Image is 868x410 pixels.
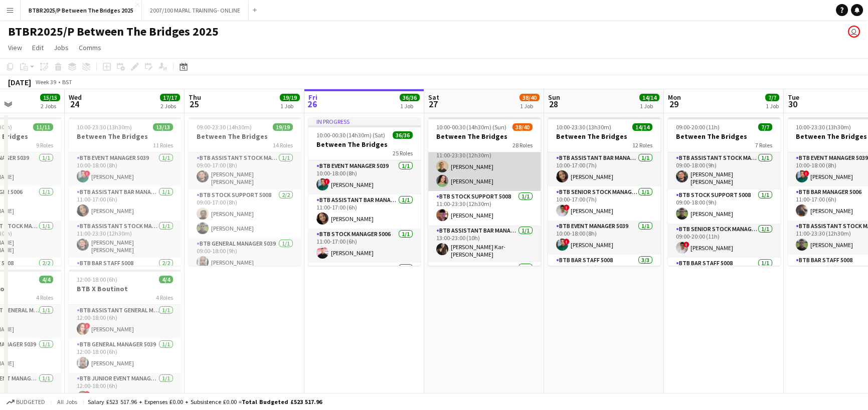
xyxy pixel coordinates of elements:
[84,170,90,176] span: !
[69,93,82,102] span: Wed
[632,141,652,149] span: 12 Roles
[512,123,533,131] span: 38/40
[400,102,419,110] div: 1 Job
[5,396,47,407] button: Budgeted
[69,186,181,221] app-card-role: BTB Assistant Bar Manager 50061/111:00-17:00 (6h)[PERSON_NAME]
[69,117,181,266] app-job-card: 10:00-23:30 (13h30m)13/13Between The Bridges11 RolesBTB Event Manager 50391/110:00-18:00 (8h)![PE...
[189,189,301,238] app-card-role: BTB Stock support 50082/209:00-17:00 (8h)[PERSON_NAME][PERSON_NAME]
[4,41,26,54] a: View
[666,98,681,110] span: 29
[668,117,780,266] app-job-card: 09:00-20:00 (11h)7/7Between The Bridges7 RolesBTB Assistant Stock Manager 50061/109:00-18:00 (9h)...
[54,43,69,52] span: Jobs
[308,140,421,149] h3: Between The Bridges
[69,258,181,306] app-card-role: BTB Bar Staff 50082/2
[308,117,421,266] app-job-card: In progress10:00-00:30 (14h30m) (Sat)36/36Between The Bridges25 RolesBTB Event Manager 50391/110:...
[67,98,82,110] span: 24
[28,41,48,54] a: Edit
[316,131,385,139] span: 10:00-00:30 (14h30m) (Sat)
[62,78,72,86] div: BST
[427,98,439,110] span: 27
[55,398,79,405] span: All jobs
[308,194,421,229] app-card-role: BTB Assistant Bar Manager 50061/111:00-17:00 (6h)[PERSON_NAME]
[156,294,173,301] span: 4 Roles
[308,229,421,263] app-card-role: BTB Stock Manager 50061/111:00-17:00 (6h)[PERSON_NAME]
[668,258,780,292] app-card-role: BTB Bar Staff 50081/1
[308,160,421,194] app-card-role: BTB Event Manager 50391/110:00-18:00 (8h)![PERSON_NAME]
[32,43,44,52] span: Edit
[280,102,299,110] div: 1 Job
[788,93,799,102] span: Tue
[142,1,249,20] button: 2007/100 MAPAL TRAINING- ONLINE
[564,204,570,211] span: !
[766,102,779,110] div: 1 Job
[69,305,181,339] app-card-role: BTB Assistant General Manager 50061/112:00-18:00 (6h)![PERSON_NAME]
[428,191,541,225] app-card-role: BTB Stock support 50081/111:00-23:30 (12h30m)[PERSON_NAME]
[564,239,570,245] span: !
[755,141,772,149] span: 7 Roles
[189,238,301,272] app-card-role: BTB General Manager 50391/109:00-18:00 (9h)[PERSON_NAME]
[308,263,421,297] app-card-role: BTB Bar Staff 50081/1
[632,123,652,131] span: 14/14
[547,98,560,110] span: 28
[77,276,117,283] span: 12:00-18:00 (6h)
[519,94,540,101] span: 38/40
[428,132,541,141] h3: Between The Bridges
[69,152,181,186] app-card-role: BTB Event Manager 50391/110:00-18:00 (8h)![PERSON_NAME]
[39,276,53,283] span: 4/4
[242,398,322,405] span: Total Budgeted £523 517.96
[668,189,780,224] app-card-role: BTB Stock support 50081/109:00-18:00 (9h)[PERSON_NAME]
[765,94,779,101] span: 7/7
[36,294,53,301] span: 4 Roles
[556,123,611,131] span: 10:00-23:30 (13h30m)
[683,242,689,248] span: !
[640,102,659,110] div: 1 Job
[153,123,173,131] span: 13/13
[160,102,180,110] div: 2 Jobs
[428,142,541,191] app-card-role: BTB Bar Staff 50082/211:00-23:30 (12h30m)[PERSON_NAME][PERSON_NAME]
[548,132,660,141] h3: Between The Bridges
[33,78,58,86] span: Week 39
[189,152,301,189] app-card-role: BTB Assistant Stock Manager 50061/109:00-17:00 (8h)[PERSON_NAME] [PERSON_NAME]
[8,43,22,52] span: View
[69,284,181,293] h3: BTB X Boutinot
[308,93,317,102] span: Fri
[16,398,45,405] span: Budgeted
[84,323,90,329] span: !
[676,123,720,131] span: 09:00-20:00 (11h)
[8,77,31,87] div: [DATE]
[33,123,53,131] span: 11/11
[428,117,541,266] app-job-card: 10:00-00:30 (14h30m) (Sun)38/40Between The Bridges28 Roles11:00-21:00 (10h)[PERSON_NAME]BTB Bar S...
[668,152,780,189] app-card-role: BTB Assistant Stock Manager 50061/109:00-18:00 (9h)[PERSON_NAME] [PERSON_NAME]
[668,132,780,141] h3: Between The Bridges
[77,123,132,131] span: 10:00-23:30 (13h30m)
[324,178,330,184] span: !
[668,93,681,102] span: Mon
[159,276,173,283] span: 4/4
[548,117,660,266] app-job-card: 10:00-23:30 (13h30m)14/14Between The Bridges12 RolesBTB Assistant Bar Manager 50061/110:00-17:00 ...
[548,221,660,255] app-card-role: BTB Event Manager 50391/110:00-18:00 (8h)![PERSON_NAME]
[189,117,301,266] app-job-card: 09:00-23:30 (14h30m)19/19Between The Bridges14 RolesBTB Assistant Stock Manager 50061/109:00-17:0...
[187,98,201,110] span: 25
[548,255,660,318] app-card-role: BTB Bar Staff 50083/310:30-17:30 (7h)
[548,186,660,221] app-card-role: BTB Senior Stock Manager 50061/110:00-17:00 (7h)![PERSON_NAME]
[668,224,780,258] app-card-role: BTB Senior Stock Manager 50061/109:00-20:00 (11h)![PERSON_NAME]
[548,93,560,102] span: Sun
[639,94,659,101] span: 14/14
[796,123,851,131] span: 10:00-23:30 (13h30m)
[273,123,293,131] span: 19/19
[758,123,772,131] span: 7/7
[393,149,413,157] span: 25 Roles
[41,102,60,110] div: 2 Jobs
[428,93,439,102] span: Sat
[428,225,541,262] app-card-role: BTB Assistant Bar Manager 50061/113:00-23:00 (10h)[PERSON_NAME] Kar-[PERSON_NAME]
[803,170,809,176] span: !
[84,391,90,397] span: !
[189,132,301,141] h3: Between The Bridges
[88,398,322,405] div: Salary £523 517.96 + Expenses £0.00 + Subsistence £0.00 =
